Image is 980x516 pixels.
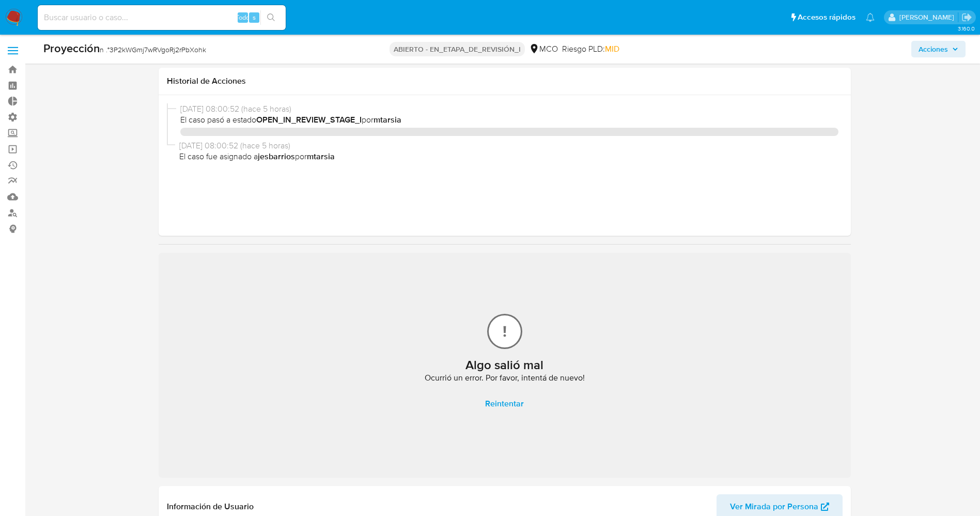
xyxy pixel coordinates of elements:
span: Acciones [919,41,948,57]
font: ABIERTO - EN_ETAPA_DE_REVISIÓN_I [394,44,521,54]
a: Salir [961,12,972,23]
font: n .° [100,44,110,55]
font: [PERSON_NAME] [899,12,954,22]
input: Buscar usuario o caso... [38,11,286,24]
p: jesica.barrios@mercadolibre.com [899,12,958,22]
font: Proyección [43,40,100,56]
font: MCO [539,43,558,54]
button: Acciones [911,41,966,57]
font: s [253,12,256,22]
span: Accesos rápidos [798,12,855,23]
a: Notificaciones [866,13,875,22]
h1: Información de Usuario [167,502,254,512]
font: 3P2kWGmj7wRVgoRj2rPbXohk [110,44,206,55]
span: Riesgo PLD: [562,43,619,55]
button: icono de búsqueda [260,10,282,25]
font: Todo [236,12,250,22]
span: MID [605,43,619,55]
